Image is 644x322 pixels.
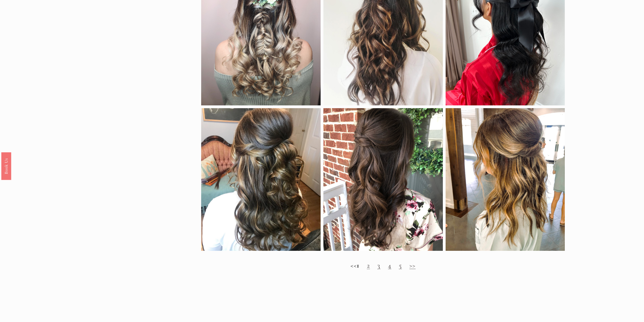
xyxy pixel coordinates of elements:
[357,261,359,270] strong: 1
[399,261,402,270] a: 5
[409,261,416,270] a: >>
[201,261,565,270] h2: <<
[377,261,380,270] a: 3
[388,261,391,270] a: 4
[367,261,370,270] a: 2
[1,152,11,180] a: Book Us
